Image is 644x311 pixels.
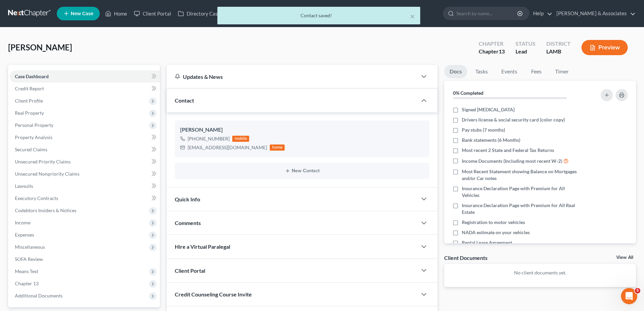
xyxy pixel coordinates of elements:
[444,65,467,78] a: Docs
[9,156,160,168] a: Unsecured Priority Claims
[621,288,637,304] iframe: Intercom live chat
[9,83,160,95] a: Credit Report
[616,255,633,260] a: View All
[462,229,530,236] span: NADA estimate on your vehicles
[581,40,628,55] button: Preview
[188,144,267,151] div: [EMAIL_ADDRESS][DOMAIN_NAME]
[462,239,512,246] span: Rental Lease Agreement
[462,116,565,123] span: Drivers license & social security card (color copy)
[450,269,630,276] p: No client documents yet.
[180,168,424,174] button: New Contact
[462,106,515,113] span: Signed [MEDICAL_DATA]
[175,97,194,104] span: Contact
[453,90,483,96] strong: 0% Completed
[410,12,415,20] button: ×
[462,168,582,182] span: Most Recent Statement showing Balance on Mortgages and/or Car notes
[462,202,582,216] span: Insurance Declaration Page with Premium for All Real Estate
[15,122,53,128] span: Personal Property
[15,73,49,79] span: Case Dashboard
[8,42,72,52] span: [PERSON_NAME]
[15,293,63,298] span: Additional Documents
[516,40,535,48] div: Status
[9,168,160,180] a: Unsecured Nonpriority Claims
[175,220,201,226] span: Comments
[462,185,582,199] span: Insurance Declaration Page with Premium for All Vehicles
[15,220,30,225] span: Income
[15,134,52,140] span: Property Analysis
[9,192,160,204] a: Executory Contracts
[223,12,415,19] div: Contact saved!
[175,196,200,202] span: Quick Info
[15,147,47,152] span: Secured Claims
[15,98,43,104] span: Client Profile
[232,136,249,142] div: mobile
[180,126,424,134] div: [PERSON_NAME]
[175,267,205,274] span: Client Portal
[546,40,571,48] div: District
[15,207,76,213] span: Codebtors Insiders & Notices
[175,243,230,250] span: Hire a Virtual Paralegal
[550,65,574,78] a: Timer
[635,288,640,293] span: 5
[15,256,43,262] span: SOFA Review
[462,158,562,164] span: Income Documents (Including most recent W-2)
[9,131,160,143] a: Property Analysis
[496,65,523,78] a: Events
[462,219,525,226] span: Registration to motor vehicles
[15,232,34,238] span: Expenses
[15,183,33,189] span: Lawsuits
[15,110,44,116] span: Real Property
[525,65,547,78] a: Fees
[15,171,79,177] span: Unsecured Nonpriority Claims
[9,143,160,156] a: Secured Claims
[270,145,285,151] div: home
[516,48,535,55] div: Lead
[9,253,160,265] a: SOFA Review
[499,48,505,54] span: 13
[462,147,554,154] span: Most recent 2 State and Federal Tax Returns
[175,291,252,297] span: Credit Counseling Course Invite
[15,86,44,91] span: Credit Report
[15,195,58,201] span: Executory Contracts
[9,180,160,192] a: Lawsuits
[15,244,45,250] span: Miscellaneous
[15,159,71,164] span: Unsecured Priority Claims
[15,268,38,274] span: Means Test
[15,281,39,286] span: Chapter 13
[9,70,160,83] a: Case Dashboard
[546,48,571,55] div: LAMB
[444,254,487,261] div: Client Documents
[175,73,409,80] div: Updates & News
[188,135,230,142] div: [PHONE_NUMBER]
[479,40,505,48] div: Chapter
[479,48,505,55] div: Chapter
[462,127,505,133] span: Pay stubs (7 months)
[470,65,493,78] a: Tasks
[462,137,520,143] span: Bank statements (6 Months)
